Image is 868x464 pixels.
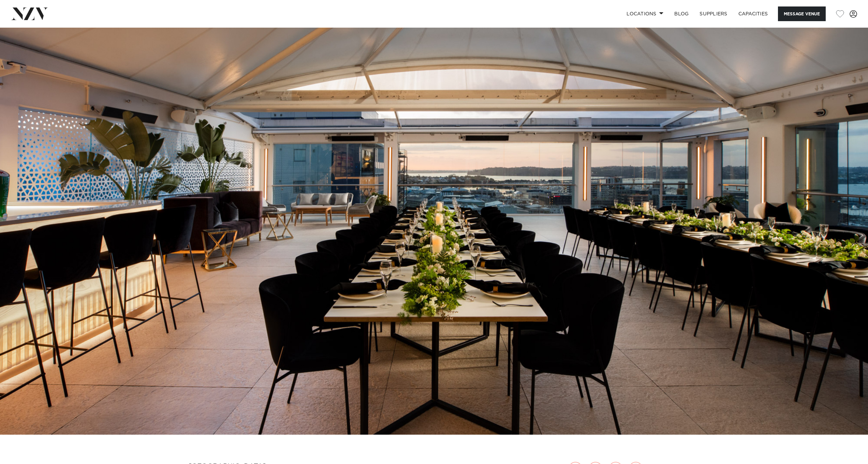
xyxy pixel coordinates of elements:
[11,8,48,20] img: nzv-logo.png
[778,6,826,21] button: Message Venue
[733,6,774,21] a: Capacities
[669,6,694,21] a: BLOG
[694,6,733,21] a: SUPPLIERS
[621,6,669,21] a: Locations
